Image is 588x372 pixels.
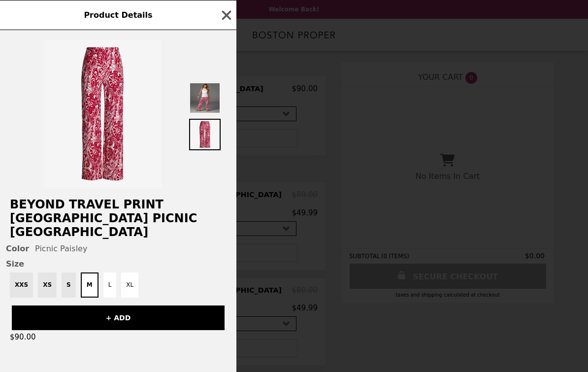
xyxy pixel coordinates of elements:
[84,10,152,20] span: Product Details
[43,40,162,188] img: Picnic Paisley / M
[103,272,117,298] button: L
[121,272,138,298] button: XL
[189,119,221,150] img: Thumbnail 2
[6,244,29,253] span: Color
[12,305,225,330] button: + ADD
[81,272,98,298] button: M
[6,244,230,253] div: Picnic Paisley
[6,259,230,269] span: Size
[189,82,221,114] img: Thumbnail 1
